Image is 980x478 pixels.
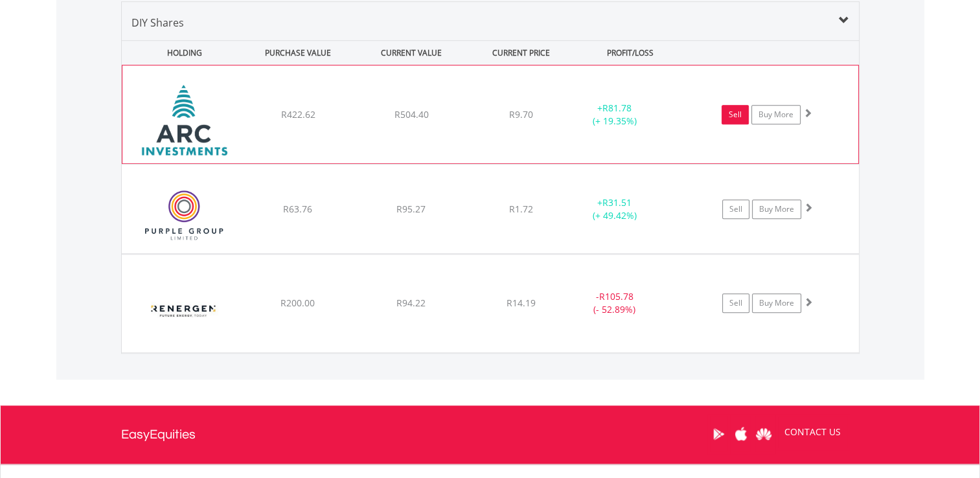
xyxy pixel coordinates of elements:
[396,297,426,309] span: R94.22
[566,290,664,316] div: - (- 52.89%)
[775,414,850,450] a: CONTACT US
[509,108,533,120] span: R9.70
[131,16,184,30] span: DIY Shares
[753,414,775,454] a: Huawei
[356,41,467,65] div: CURRENT VALUE
[730,414,753,454] a: Apple
[283,203,312,215] span: R63.76
[722,293,749,313] a: Sell
[602,196,632,209] span: R31.51
[509,203,533,215] span: R1.72
[129,82,240,160] img: EQU.ZA.AIL.png
[507,297,536,309] span: R14.19
[396,203,426,215] span: R95.27
[722,105,749,124] a: Sell
[128,271,240,348] img: EQU.ZA.REN.png
[565,102,663,128] div: + (+ 19.35%)
[707,414,730,454] a: Google Play
[394,108,428,120] span: R504.40
[280,297,315,309] span: R200.00
[566,196,664,222] div: + (+ 49.42%)
[575,41,686,65] div: PROFIT/LOSS
[243,41,354,65] div: PURCHASE VALUE
[751,105,801,124] a: Buy More
[599,290,633,302] span: R105.78
[469,41,572,65] div: CURRENT PRICE
[280,108,315,120] span: R422.62
[128,181,240,250] img: EQU.ZA.PPE.png
[722,199,749,219] a: Sell
[121,405,196,464] a: EasyEquities
[752,293,801,313] a: Buy More
[122,41,240,65] div: HOLDING
[752,199,801,219] a: Buy More
[602,102,632,114] span: R81.78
